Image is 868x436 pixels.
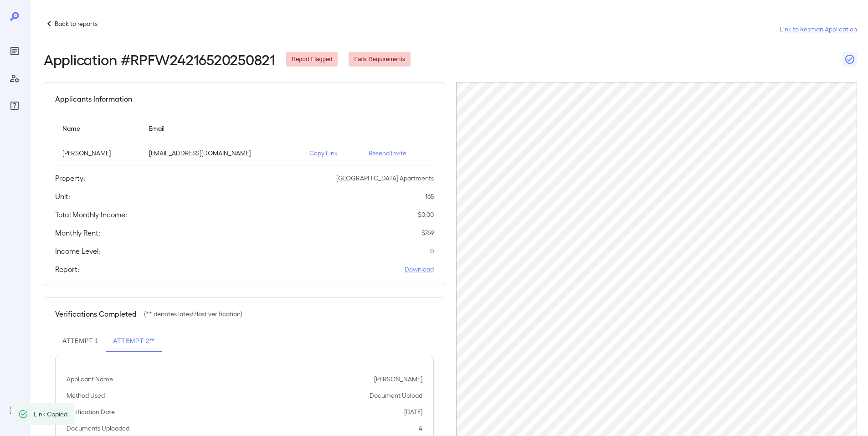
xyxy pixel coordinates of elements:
p: [PERSON_NAME] [62,149,134,158]
table: simple table [55,115,434,165]
div: Manage Users [7,71,22,86]
p: [DATE] [404,407,422,416]
button: Attempt 1 [55,330,106,352]
th: Email [142,115,302,141]
p: Resend Invite [369,149,426,158]
p: Documents Uploaded [67,424,129,433]
button: Close Report [842,52,857,67]
h2: Application # RPFW24216520250821 [44,51,275,67]
p: Document Upload [370,391,422,400]
span: Report Flagged [286,55,338,64]
h5: Total Monthly Income: [55,209,127,220]
a: Download [405,265,434,274]
h5: Property: [55,173,85,184]
th: Name [55,115,142,141]
h5: Verifications Completed [55,308,137,319]
div: Reports [7,44,22,58]
p: [PERSON_NAME] [374,374,422,384]
p: $ 0.00 [418,210,434,219]
h5: Report: [55,264,79,275]
p: Verification Date [67,407,115,416]
h5: Unit: [55,191,70,202]
p: $ 769 [421,228,434,237]
p: Copy Link [309,149,354,158]
div: Link Copied [34,406,67,422]
p: Back to reports [55,19,98,28]
p: [EMAIL_ADDRESS][DOMAIN_NAME] [149,149,295,158]
p: 0 [430,246,434,256]
a: Link to Resman Application [780,25,857,34]
p: Applicant Name [67,374,113,384]
p: 165 [425,192,434,201]
h5: Applicants Information [55,93,132,104]
p: [GEOGRAPHIC_DATA] Apartments [336,174,434,183]
div: Log Out [7,403,22,418]
div: FAQ [7,98,22,113]
p: (** denotes latest/last verification) [144,309,242,318]
h5: Income Level: [55,246,100,256]
p: Method Used [67,391,105,400]
p: 4 [419,424,422,433]
h5: Monthly Rent: [55,227,100,238]
button: Attempt 2** [106,330,162,352]
span: Fails Requirements [349,55,411,64]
